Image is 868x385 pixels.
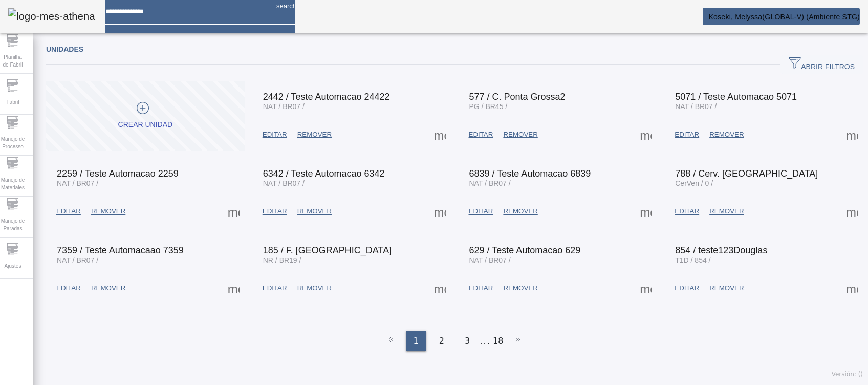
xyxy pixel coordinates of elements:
[675,92,797,102] span: 5071 / Teste Automacao 5071
[464,125,498,144] button: EDITAR
[263,283,287,293] span: EDITAR
[439,335,444,347] span: 2
[498,125,542,144] button: REMOVER
[493,331,503,351] li: 18
[780,55,863,74] button: ABRIR FILTROS
[843,202,861,221] button: Mais
[503,130,537,140] span: REMOVER
[292,279,337,297] button: REMOVER
[292,202,337,221] button: REMOVER
[708,13,860,21] span: Koseki, Melyssa(GLOBAL-V) (Ambiente STG)
[469,92,566,102] span: 577 / C. Ponta Grossa2
[91,283,125,293] span: REMOVER
[51,279,86,297] button: EDITAR
[637,279,655,297] button: Mais
[498,202,542,221] button: REMOVER
[503,283,537,293] span: REMOVER
[257,125,292,144] button: EDITAR
[431,279,449,297] button: Mais
[292,125,337,144] button: REMOVER
[669,279,704,297] button: EDITAR
[498,279,542,297] button: REMOVER
[3,95,22,109] span: Fabril
[56,206,81,217] span: EDITAR
[57,245,184,255] span: 7359 / Teste Automacaao 7359
[225,202,243,221] button: Mais
[431,125,449,144] button: Mais
[2,259,25,273] span: Ajustes
[675,283,699,293] span: EDITAR
[789,57,855,72] span: ABRIR FILTROS
[257,202,292,221] button: EDITAR
[675,245,767,255] span: 854 / teste123Douglas
[669,202,704,221] button: EDITAR
[297,283,332,293] span: REMOVER
[704,202,749,221] button: REMOVER
[469,168,591,179] span: 6839 / Teste Automacao 6839
[709,283,744,293] span: REMOVER
[464,279,498,297] button: EDITAR
[263,206,287,217] span: EDITAR
[263,179,305,187] span: NAT / BR07 /
[704,279,749,297] button: REMOVER
[464,202,498,221] button: EDITAR
[469,256,511,264] span: NAT / BR07 /
[297,206,332,217] span: REMOVER
[57,168,179,179] span: 2259 / Teste Automacao 2259
[263,168,385,179] span: 6342 / Teste Automacao 6342
[431,202,449,221] button: Mais
[669,125,704,144] button: EDITAR
[263,92,390,102] span: 2442 / Teste Automacao 24422
[469,206,493,217] span: EDITAR
[8,8,95,25] img: logo-mes-athena
[832,371,863,378] span: Versión: ()
[56,283,81,293] span: EDITAR
[843,279,861,297] button: Mais
[297,130,332,140] span: REMOVER
[469,283,493,293] span: EDITAR
[86,202,131,221] button: REMOVER
[469,179,511,187] span: NAT / BR07 /
[51,202,86,221] button: EDITAR
[46,45,83,53] span: Unidades
[675,256,710,264] span: T1D / 854 /
[118,120,173,130] div: Crear unidad
[469,102,508,111] span: PG / BR45 /
[57,256,98,264] span: NAT / BR07 /
[91,206,125,217] span: REMOVER
[469,130,493,140] span: EDITAR
[57,179,98,187] span: NAT / BR07 /
[46,81,245,151] button: Crear unidad
[503,206,537,217] span: REMOVER
[480,331,490,351] li: ...
[704,125,749,144] button: REMOVER
[86,279,131,297] button: REMOVER
[709,206,744,217] span: REMOVER
[263,256,301,264] span: NR / BR19 /
[263,130,287,140] span: EDITAR
[263,245,392,255] span: 185 / F. [GEOGRAPHIC_DATA]
[257,279,292,297] button: EDITAR
[465,335,470,347] span: 3
[843,125,861,144] button: Mais
[225,279,243,297] button: Mais
[675,130,699,140] span: EDITAR
[675,168,818,179] span: 788 / Cerv. [GEOGRAPHIC_DATA]
[637,202,655,221] button: Mais
[637,125,655,144] button: Mais
[263,102,305,111] span: NAT / BR07 /
[469,245,581,255] span: 629 / Teste Automacao 629
[675,179,713,187] span: CerVen / 0 /
[709,130,744,140] span: REMOVER
[675,102,717,111] span: NAT / BR07 /
[675,206,699,217] span: EDITAR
